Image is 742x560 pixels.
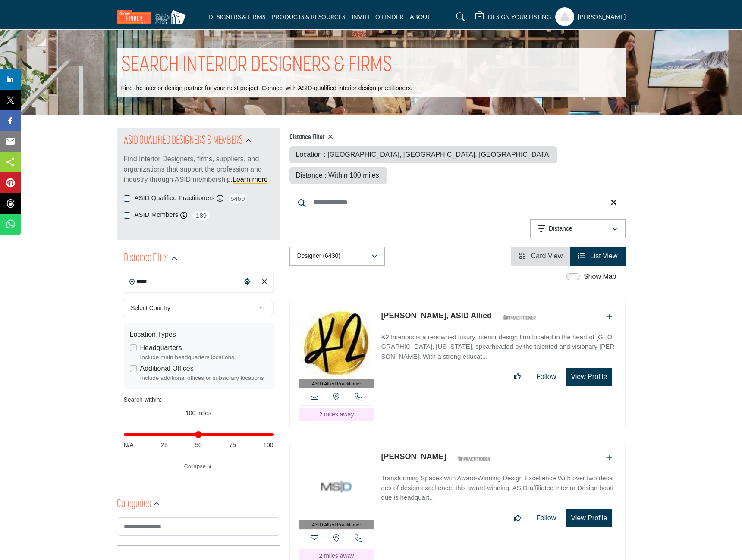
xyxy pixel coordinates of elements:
[140,343,182,353] label: Headquarters
[566,509,612,527] button: View Profile
[448,10,471,24] a: Search
[549,225,572,233] p: Distance
[241,273,254,291] div: Choose your current location
[530,219,626,238] button: Distance
[381,452,446,461] a: [PERSON_NAME]
[135,210,179,220] label: ASID Members
[228,193,247,204] span: 5469
[381,327,616,362] a: K2 Interiors is a renowned luxury interior design firm located in the heart of [GEOGRAPHIC_DATA],...
[258,273,271,291] div: Clear search location
[531,252,563,260] span: Card View
[584,272,616,282] label: Show Map
[319,552,354,559] span: 2 miles away
[578,252,617,260] a: View List
[488,13,551,21] h5: DESIGN YOUR LISTING
[570,247,625,266] li: List View
[289,247,385,266] button: Designer (6430)
[117,497,151,512] h2: Categories
[299,310,374,379] img: Kendra Araujo, ASID Allied
[124,154,274,185] p: Find Interior Designers, firms, suppliers, and organizations that support the profession and indu...
[124,212,130,219] input: ASID Members checkbox
[229,441,236,450] span: 75
[297,252,340,260] p: Designer (6430)
[508,368,526,385] button: Like listing
[566,368,612,386] button: View Profile
[519,252,563,260] a: View Card
[606,454,612,462] a: Add To List
[195,441,202,450] span: 50
[124,251,169,266] h2: Distance Filter
[272,13,345,20] a: PRODUCTS & RESOURCES
[606,313,612,321] a: Add To List
[124,273,241,290] input: Search Location
[381,473,616,503] p: Transforming Spaces with Award-Winning Design Excellence With over two decades of design excellen...
[140,363,194,374] label: Additional Offices
[500,312,539,323] img: ASID Qualified Practitioners Badge Icon
[289,192,626,213] input: Search Keyword
[352,13,403,20] a: INVITE TO FINDER
[135,193,215,203] label: ASID Qualified Practitioners
[381,451,446,463] p: Mark Stocker
[312,380,361,388] span: ASID Allied Practitioner
[263,441,273,450] span: 100
[121,84,412,93] p: Find the interior design partner for your next project. Connect with ASID-qualified interior desi...
[233,176,268,183] a: Learn more
[124,395,274,404] div: Search within:
[140,353,267,362] div: Include main headquarters locations
[124,441,134,450] span: N/A
[555,7,574,26] button: Show hide supplier dropdown
[208,13,265,20] a: DESIGNERS & FIRMS
[381,311,492,320] a: [PERSON_NAME], ASID Allied
[508,510,526,527] button: Like listing
[511,247,570,266] li: Card View
[185,410,211,416] span: 100 miles
[289,133,626,142] h4: Distance Filter
[531,368,562,385] button: Follow
[590,252,618,260] span: List View
[299,451,374,529] a: ASID Allied Practitioner
[124,462,274,471] a: Collapse ▲
[381,332,616,362] p: K2 Interiors is a renowned luxury interior design firm located in the heart of [GEOGRAPHIC_DATA],...
[312,521,361,529] span: ASID Allied Practitioner
[130,329,267,340] div: Location Types
[531,510,562,527] button: Follow
[140,374,267,382] div: Include additional offices or subsidiary locations
[117,10,190,24] img: Site Logo
[117,517,280,536] input: Search Category
[296,172,381,179] span: Distance : Within 100 miles.
[121,52,392,79] h1: SEARCH INTERIOR DESIGNERS & FIRMS
[454,453,493,464] img: ASID Qualified Practitioners Badge Icon
[124,195,130,202] input: ASID Qualified Practitioners checkbox
[296,151,551,158] span: Location : [GEOGRAPHIC_DATA], [GEOGRAPHIC_DATA], [GEOGRAPHIC_DATA]
[319,411,354,418] span: 2 miles away
[381,310,492,322] p: Kendra Araujo, ASID Allied
[410,13,431,20] a: ABOUT
[124,133,243,149] h2: ASID QUALIFIED DESIGNERS & MEMBERS
[381,468,616,503] a: Transforming Spaces with Award-Winning Design Excellence With over two decades of design excellen...
[299,451,374,520] img: Mark Stocker
[131,303,255,313] span: Select Country
[578,13,626,21] h5: [PERSON_NAME]
[161,441,168,450] span: 25
[299,310,374,388] a: ASID Allied Practitioner
[475,12,551,22] div: DESIGN YOUR LISTING
[192,210,211,221] span: 189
